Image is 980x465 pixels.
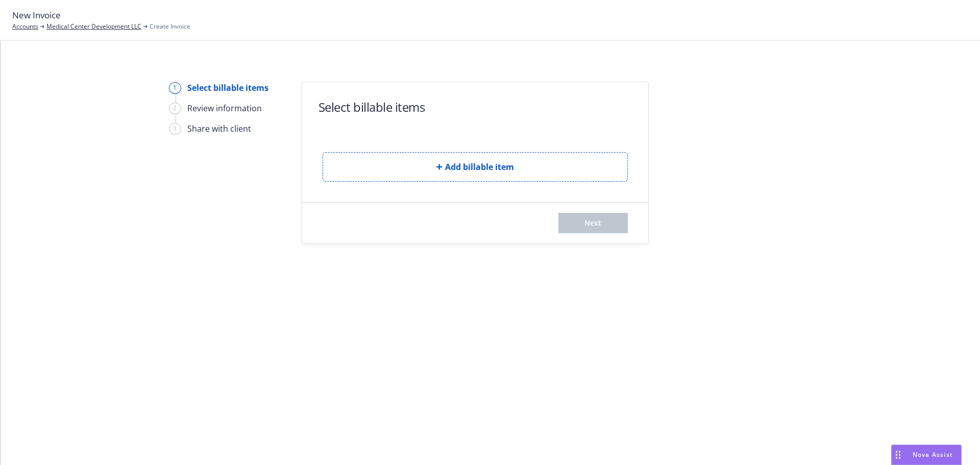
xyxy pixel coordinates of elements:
[892,445,904,464] div: Drag to move
[584,218,601,228] span: Next
[323,152,628,182] button: Add billable item
[891,445,962,465] button: Nova Assist
[318,99,425,115] h1: Select billable items
[150,22,190,31] span: Create Invoice
[169,103,181,114] div: 2
[558,213,628,233] button: Next
[913,450,953,459] span: Nova Assist
[12,22,38,31] a: Accounts
[169,82,181,94] div: 1
[187,102,262,114] div: Review information
[169,123,181,135] div: 3
[187,123,251,135] div: Share with client
[187,82,268,94] div: Select billable items
[445,161,514,173] span: Add billable item
[46,22,141,31] a: Medical Center Development LLC
[12,9,61,22] span: New Invoice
